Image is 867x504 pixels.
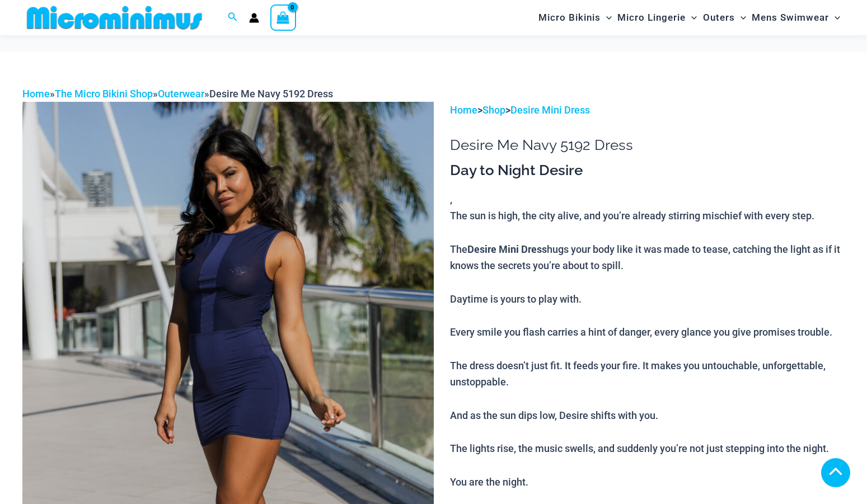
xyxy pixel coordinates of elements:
[735,3,746,32] span: Menu Toggle
[510,104,590,116] a: Desire Mini Dress
[829,3,840,32] span: Menu Toggle
[450,102,845,119] p: > >
[615,3,700,32] a: Micro LingerieMenu ToggleMenu Toggle
[536,3,615,32] a: Micro BikinisMenu ToggleMenu Toggle
[601,3,612,32] span: Menu Toggle
[22,88,333,100] span: » » »
[450,161,845,180] h3: Day to Night Desire
[749,3,843,32] a: Mens SwimwearMenu ToggleMenu Toggle
[752,3,829,32] span: Mens Swimwear
[467,242,547,256] b: Desire Mini Dress
[270,4,296,30] a: View Shopping Cart, empty
[686,3,697,32] span: Menu Toggle
[617,3,686,32] span: Micro Lingerie
[249,13,259,23] a: Account icon link
[534,2,845,34] nav: Site Navigation
[538,3,601,32] span: Micro Bikinis
[209,88,333,100] span: Desire Me Navy 5192 Dress
[703,3,735,32] span: Outers
[482,104,505,116] a: Shop
[700,3,749,32] a: OutersMenu ToggleMenu Toggle
[22,5,207,30] img: MM SHOP LOGO FLAT
[450,136,845,154] h1: Desire Me Navy 5192 Dress
[228,11,238,25] a: Search icon link
[22,88,50,100] a: Home
[158,88,204,100] a: Outerwear
[55,88,153,100] a: The Micro Bikini Shop
[450,104,477,116] a: Home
